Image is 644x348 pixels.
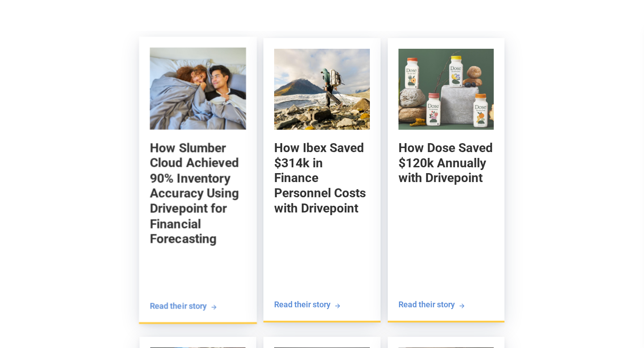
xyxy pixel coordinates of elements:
[274,49,369,130] img: How Ibex Saved $314k in Finance Personnel Costs with Drivepoint
[150,140,246,246] h5: How Slumber Cloud Achieved 90% Inventory Accuracy Using Drivepoint for Financial Forecasting
[150,47,246,129] img: How Slumber Cloud Achieved 90% Inventory Accuracy Using Drivepoint for Financial Forecasting
[139,37,257,324] a: How Slumber Cloud Achieved 90% Inventory Accuracy Using Drivepoint for Financial ForecastingHow S...
[599,305,644,348] div: Chat Widget
[398,140,494,186] h5: How Dose Saved $120k Annually with Drivepoint
[274,140,369,216] h5: How Ibex Saved $314k in Finance Personnel Costs with Drivepoint
[274,299,330,310] div: Read their story
[388,38,504,323] a: How Dose Saved $120k Annually with DrivepointHow Dose Saved $120k Annually with DrivepointRead th...
[398,299,455,310] div: Read their story
[263,38,380,323] a: How Ibex Saved $314k in Finance Personnel Costs with DrivepointHow Ibex Saved $314k in Finance Pe...
[599,305,644,348] iframe: To enrich screen reader interactions, please activate Accessibility in Grammarly extension settings
[398,49,494,130] img: How Dose Saved $120k Annually with Drivepoint
[150,300,207,311] div: Read their story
